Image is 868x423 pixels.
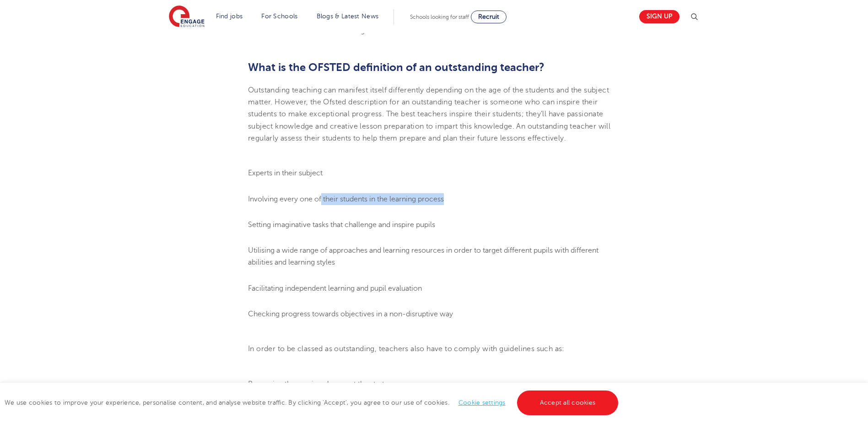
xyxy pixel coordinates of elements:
span: Setting imaginative tasks that challenge and inspire pupils [248,221,435,229]
span: Experts in their subject [248,169,323,177]
a: Find jobs [216,13,243,20]
span: Proud of their achievements during the lesson [248,27,400,35]
span: Involving every one of their students in the learning process [248,195,444,203]
span: Recapping the previous lesson at the start [248,380,384,388]
img: Engage Education [169,5,205,28]
span: Checking progress towards objectives in a non-disruptive way [248,310,453,318]
span: Outstanding teaching can manifest itself differently depending on the age of the students and the... [248,86,610,142]
span: Schools looking for staff [410,14,469,20]
a: Recruit [471,11,507,23]
a: Accept all cookies [517,390,619,415]
span: In order to be classed as outstanding, teachers also have to comply with guidelines such as: [248,345,565,353]
a: Sign up [639,10,679,23]
a: Blogs & Latest News [317,13,379,20]
span: What is the OFSTED definition of an outstanding teacher? [248,61,545,74]
a: Cookie settings [458,399,506,406]
span: Utilising a wide range of approaches and learning resources in order to target different pupils w... [248,246,598,266]
span: Facilitating independent learning and pupil evaluation [248,284,422,293]
span: We use cookies to improve your experience, personalise content, and analyse website traffic. By c... [5,399,620,406]
span: Recruit [478,13,499,20]
a: For Schools [261,13,297,20]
